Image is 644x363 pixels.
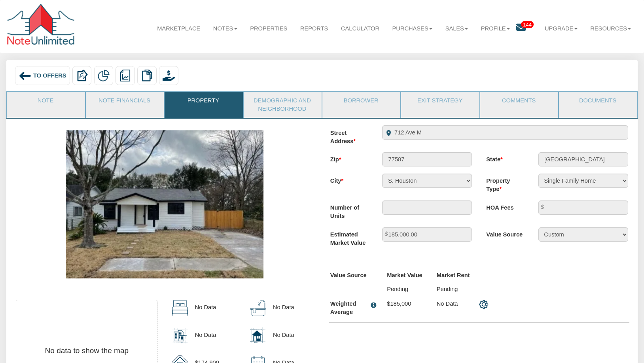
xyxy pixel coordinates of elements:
[7,92,84,112] a: Note
[479,174,531,193] label: Property Type
[323,227,375,247] label: Estimated Market Value
[250,300,266,316] img: bath.svg
[98,70,110,82] img: partial.png
[479,152,531,164] label: State
[387,300,422,308] p: $185,000
[479,300,489,309] img: settings.png
[380,282,430,297] div: Pending
[439,18,474,39] a: Sales
[559,92,636,112] a: Documents
[172,327,188,343] img: lot_size.svg
[172,300,188,316] img: beds.svg
[66,130,263,278] img: 574463
[516,18,538,40] a: 144
[330,300,367,316] div: Weighted Average
[323,125,375,145] label: Street Address
[323,200,375,220] label: Number of Units
[273,327,294,342] p: No Data
[323,174,375,185] label: City
[475,18,517,39] a: Profile
[521,21,533,28] span: 144
[273,300,294,315] p: No Data
[584,18,638,39] a: Resources
[76,70,88,82] img: export.svg
[294,18,335,39] a: Reports
[151,18,207,39] a: Marketplace
[538,18,584,39] a: Upgrade
[119,70,131,82] img: reports.png
[19,70,32,83] img: back_arrow_left_icon.svg
[386,18,439,39] a: Purchases
[437,300,472,308] p: No Data
[380,271,430,280] label: Market Value
[165,92,242,112] a: Property
[401,92,478,112] a: Exit Strategy
[33,72,66,79] span: To Offers
[207,18,244,39] a: Notes
[322,92,400,112] a: Borrower
[323,152,375,164] label: Zip
[195,327,216,342] p: No Data
[250,327,266,343] img: home_size.svg
[163,70,175,82] img: purchase_offer.png
[244,92,321,118] a: Demographic and Neighborhood
[480,92,557,112] a: Comments
[479,227,531,239] label: Value Source
[195,300,216,315] p: No Data
[86,92,163,112] a: Note Financials
[430,282,479,297] div: Pending
[141,70,153,82] img: copy.png
[479,200,531,212] label: HOA Fees
[430,271,479,280] label: Market Rent
[330,271,380,280] label: Value Source
[244,18,294,39] a: Properties
[335,18,386,39] a: Calculator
